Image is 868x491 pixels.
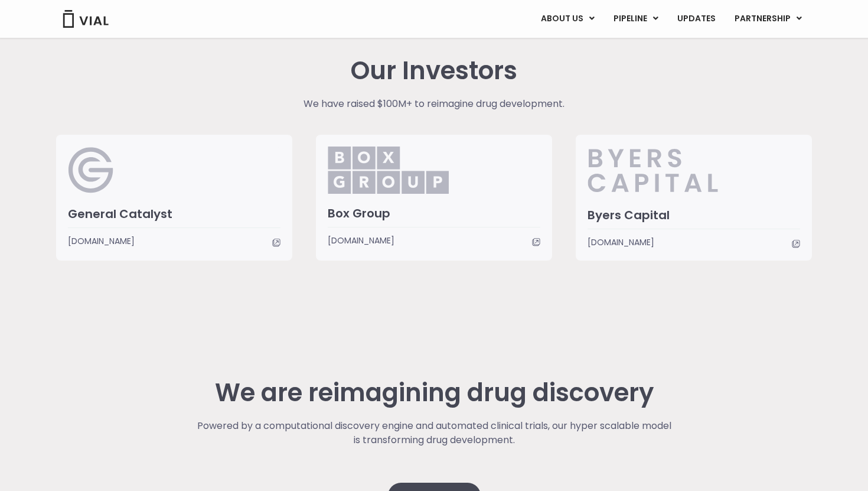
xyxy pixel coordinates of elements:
[588,236,654,249] span: [DOMAIN_NAME]
[328,234,394,247] span: [DOMAIN_NAME]
[588,147,765,194] img: Byers_Capital.svg
[328,206,540,221] h3: Box Group
[195,379,673,407] h2: We are reimagining drug discovery
[328,147,449,194] img: Box_Group.png
[725,9,811,29] a: PARTNERSHIPMenu Toggle
[588,236,800,249] a: [DOMAIN_NAME]
[328,234,540,247] a: [DOMAIN_NAME]
[68,147,115,194] img: General Catalyst Logo
[588,207,800,223] h3: Byers Capital
[68,235,135,248] span: [DOMAIN_NAME]
[68,235,280,248] a: [DOMAIN_NAME]
[531,9,603,29] a: ABOUT USMenu Toggle
[351,57,517,85] h2: Our Investors
[229,97,639,111] p: We have raised $100M+ to reimagine drug development.
[604,9,667,29] a: PIPELINEMenu Toggle
[195,419,673,447] p: Powered by a computational discovery engine and automated clinical trials, our hyper scalable mod...
[68,206,280,222] h3: General Catalyst
[668,9,725,29] a: UPDATES
[62,10,109,28] img: Vial Logo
